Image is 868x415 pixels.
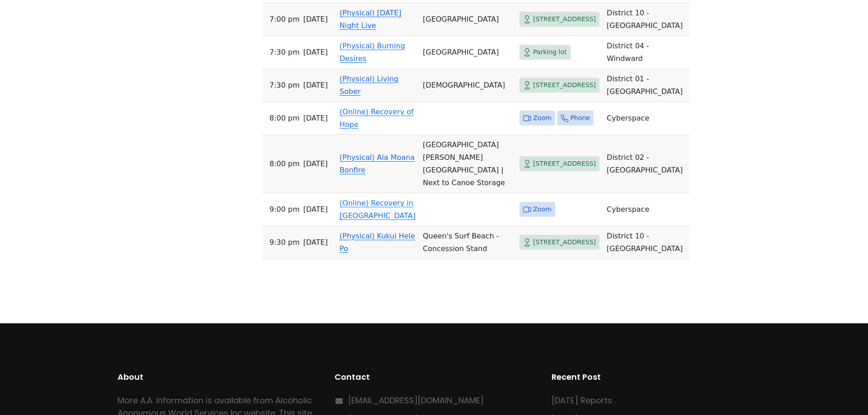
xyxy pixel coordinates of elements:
[269,158,300,170] span: 8:00 PM
[303,158,328,170] span: [DATE]
[552,371,750,383] h2: Recent Post
[533,112,551,124] span: Zoom
[419,226,516,259] td: Queen's Surf Beach - Concession Stand
[340,75,398,96] a: (Physical) Living Sober
[269,46,300,59] span: 7:30 PM
[419,3,516,36] td: [GEOGRAPHIC_DATA]
[348,395,484,406] a: [EMAIL_ADDRESS][DOMAIN_NAME]
[340,199,415,220] a: (Online) Recovery in [GEOGRAPHIC_DATA]
[603,3,690,36] td: District 10 - [GEOGRAPHIC_DATA]
[419,135,516,193] td: [GEOGRAPHIC_DATA] [PERSON_NAME][GEOGRAPHIC_DATA] | Next to Canoe Storage
[303,13,328,26] span: [DATE]
[303,46,328,59] span: [DATE]
[533,204,551,215] span: Zoom
[340,153,415,174] a: (Physical) Ala Moana Bonfire
[603,193,690,226] td: Cyberspace
[533,237,596,248] span: [STREET_ADDRESS]
[603,226,690,259] td: District 10 - [GEOGRAPHIC_DATA]
[533,14,596,25] span: [STREET_ADDRESS]
[303,236,328,249] span: [DATE]
[603,135,690,193] td: District 02 - [GEOGRAPHIC_DATA]
[269,79,300,92] span: 7:30 PM
[603,102,690,135] td: Cyberspace
[603,69,690,102] td: District 01 - [GEOGRAPHIC_DATA]
[340,42,405,63] a: (Physical) Burning Desires
[335,371,533,383] h2: Contact
[571,112,590,124] span: Phone
[303,112,328,125] span: [DATE]
[533,79,596,91] span: [STREET_ADDRESS]
[303,79,328,92] span: [DATE]
[552,395,612,406] a: [DATE] Reports
[340,9,401,30] a: (Physical) [DATE] Night Live
[419,36,516,69] td: [GEOGRAPHIC_DATA]
[419,69,516,102] td: [DEMOGRAPHIC_DATA]
[269,112,300,125] span: 8:00 PM
[340,232,415,253] a: (Physical) Kukui Hele Po
[269,236,300,249] span: 9:30 PM
[533,47,566,58] span: Parking lot
[603,36,690,69] td: District 04 - Windward
[303,203,328,216] span: [DATE]
[269,203,300,216] span: 9:00 PM
[340,107,414,129] a: (Online) Recovery of Hope
[118,371,316,383] h2: About
[533,158,596,169] span: [STREET_ADDRESS]
[269,13,300,26] span: 7:00 PM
